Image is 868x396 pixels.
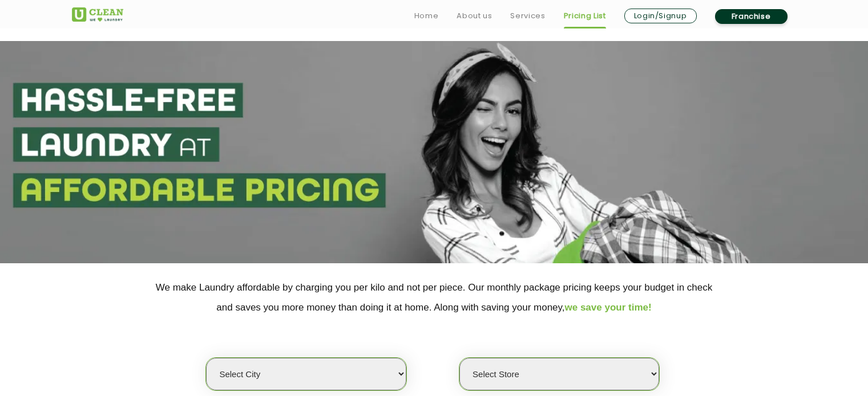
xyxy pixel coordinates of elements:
[414,9,439,23] a: Home
[510,9,545,23] a: Services
[457,9,492,23] a: About us
[564,9,606,23] a: Pricing List
[715,9,788,24] a: Franchise
[72,277,797,317] p: We make Laundry affordable by charging you per kilo and not per piece. Our monthly package pricin...
[72,7,123,22] img: UClean Laundry and Dry Cleaning
[624,9,697,23] a: Login/Signup
[565,302,652,313] span: we save your time!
